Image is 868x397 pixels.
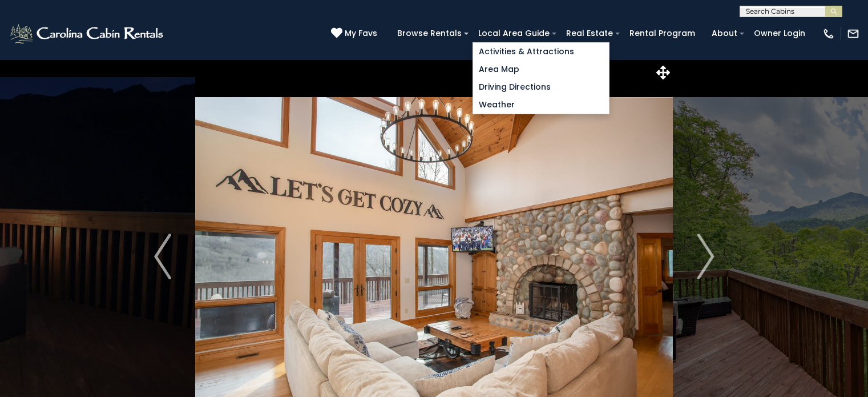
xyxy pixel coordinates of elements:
[473,61,609,78] a: Area Map
[706,25,743,42] a: About
[473,96,609,114] a: Weather
[473,25,555,42] a: Local Area Guide
[154,234,171,279] img: arrow
[345,27,377,39] span: My Favs
[560,25,619,42] a: Real Estate
[748,25,811,42] a: Owner Login
[9,22,167,45] img: White-1-2.png
[697,234,714,279] img: arrow
[473,43,609,61] a: Activities & Attractions
[847,27,859,40] img: mail-regular-white.png
[624,25,701,42] a: Rental Program
[822,27,835,40] img: phone-regular-white.png
[331,27,380,40] a: My Favs
[473,78,609,96] a: Driving Directions
[391,25,467,42] a: Browse Rentals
